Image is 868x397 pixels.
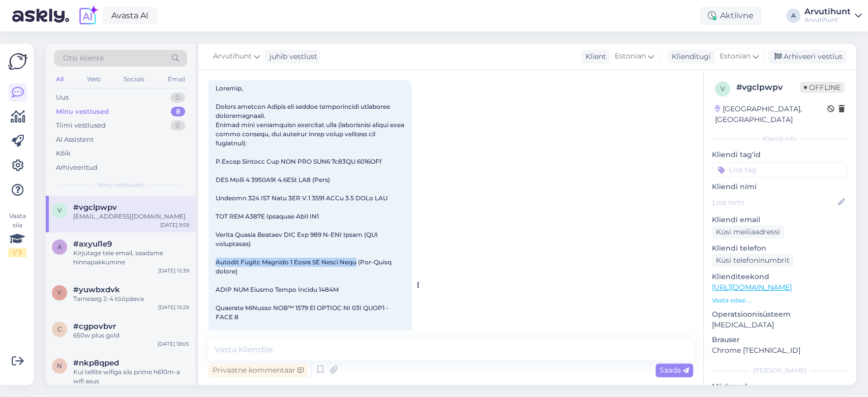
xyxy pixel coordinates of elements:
[73,331,189,340] div: 650w plus gold
[712,283,792,292] a: [URL][DOMAIN_NAME]
[712,296,848,305] p: Vaata edasi ...
[8,248,26,257] div: 1 / 3
[712,162,848,177] input: Lisa tag
[712,334,848,345] p: Brauser
[581,51,606,62] div: Klient
[768,50,847,64] div: Arhiveeri vestlus
[158,267,189,274] div: [DATE] 15:39
[213,51,252,62] span: Arvutihunt
[712,243,848,254] p: Kliendi telefon
[160,221,189,229] div: [DATE] 9:59
[170,120,185,131] div: 0
[615,51,646,62] span: Estonian
[158,303,189,311] div: [DATE] 15:29
[712,254,794,267] div: Küsi telefoninumbrit
[73,203,117,212] span: #vgclpwpv
[57,206,62,214] span: v
[800,82,845,93] span: Offline
[712,181,848,192] p: Kliendi nimi
[56,120,106,131] div: Tiimi vestlused
[736,81,800,94] div: # vgclpwpv
[721,85,725,93] span: v
[8,52,27,71] img: Askly Logo
[73,368,189,386] div: Kui tellite wifiga siis prime h610m-a wifi asus
[712,225,784,239] div: Küsi meiliaadressi
[85,73,103,86] div: Web
[712,320,848,330] p: [MEDICAL_DATA]
[158,340,189,348] div: [DATE] 18:05
[265,51,317,62] div: juhib vestlust
[57,243,62,251] span: a
[166,73,187,86] div: Email
[56,93,69,103] div: Uus
[712,381,848,392] p: Märkmed
[660,365,689,375] span: Saada
[77,5,99,26] img: explore-ai
[720,51,751,62] span: Estonian
[73,285,120,294] span: #yuwbxdvk
[56,148,71,159] div: Kõik
[57,362,62,370] span: n
[712,134,848,143] div: Kliendi info
[804,16,851,24] div: Arvutihunt
[63,53,104,64] span: Otsi kliente
[712,345,848,356] p: Chrome [TECHNICAL_ID]
[712,215,848,225] p: Kliendi email
[103,7,157,24] a: Avasta AI
[668,51,711,62] div: Klienditugi
[57,325,62,333] span: c
[73,239,112,249] span: #axyul1e9
[170,93,185,103] div: 0
[786,9,800,23] div: A
[8,211,26,257] div: Vaata siia
[712,197,836,208] input: Lisa nimi
[56,135,94,145] div: AI Assistent
[804,8,862,24] a: ArvutihuntArvutihunt
[56,107,109,117] div: Minu vestlused
[73,212,189,221] div: [EMAIL_ADDRESS][DOMAIN_NAME]
[98,180,143,190] span: Minu vestlused
[804,8,851,16] div: Arvutihunt
[57,289,62,296] span: y
[712,366,848,375] div: [PERSON_NAME]
[715,104,827,125] div: [GEOGRAPHIC_DATA], [GEOGRAPHIC_DATA]
[122,73,146,86] div: Socials
[712,149,848,160] p: Kliendi tag'id
[73,294,189,303] div: Tarneaeg 2-4 tööpäeva
[171,107,185,117] div: 8
[73,322,116,331] span: #cgpovbvr
[712,309,848,320] p: Operatsioonisüsteem
[73,358,119,368] span: #nkp8qped
[73,249,189,267] div: Kirjutage teie email, saadame hinnapakkumine
[54,73,66,86] div: All
[56,163,98,173] div: Arhiveeritud
[712,271,848,282] p: Klienditeekond
[208,363,308,377] div: Privaatne kommentaar
[700,7,762,25] div: Aktiivne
